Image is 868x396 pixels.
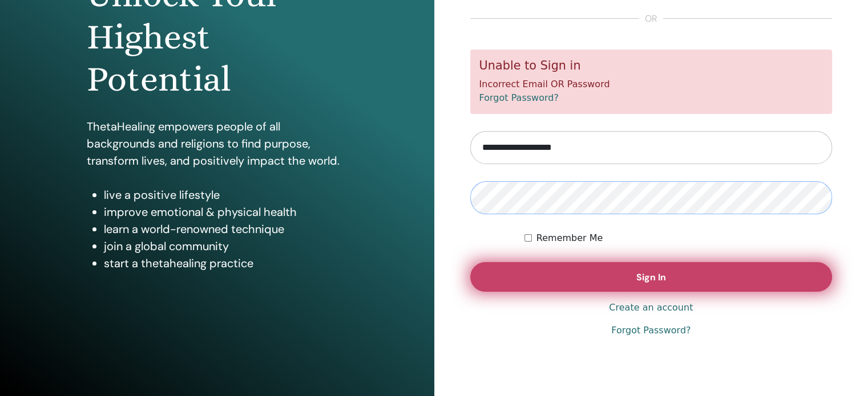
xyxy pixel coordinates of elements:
h5: Unable to Sign in [479,59,823,73]
li: start a thetahealing practice [104,255,348,272]
label: Remember Me [536,231,603,245]
li: improve emotional & physical health [104,203,348,221]
p: ThetaHealing empowers people of all backgrounds and religions to find purpose, transform lives, a... [87,118,348,169]
a: Forgot Password? [611,324,691,337]
li: live a positive lifestyle [104,186,348,203]
li: join a global community [104,238,348,255]
div: Keep me authenticated indefinitely or until I manually logout [524,231,832,245]
a: Forgot Password? [479,92,559,103]
span: Sign In [636,271,666,283]
a: Create an account [609,301,693,315]
span: or [639,12,663,26]
div: Incorrect Email OR Password [470,50,833,114]
button: Sign In [470,262,833,292]
li: learn a world-renowned technique [104,221,348,238]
